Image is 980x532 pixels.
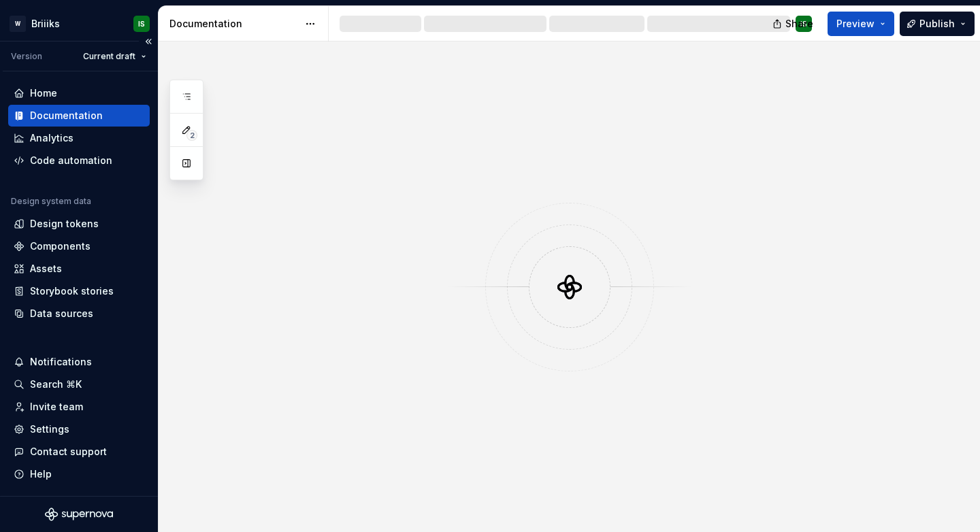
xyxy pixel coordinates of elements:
a: Invite team [8,396,150,418]
a: Design tokens [8,213,150,235]
a: Data sources [8,303,150,325]
div: Contact support [30,445,107,459]
div: Help [30,467,52,481]
span: Current draft [83,51,135,62]
span: 2 [186,130,197,141]
button: WBriiiksIS [3,9,155,38]
button: Search ⌘K [8,373,150,395]
span: Publish [919,17,955,31]
div: Storybook stories [30,284,114,298]
button: Share [766,12,822,36]
a: Assets [8,258,150,280]
div: Search ⌘K [30,378,82,391]
div: Documentation [30,109,103,122]
button: Publish [900,12,975,36]
a: Components [8,235,150,257]
span: Preview [836,17,875,31]
div: Version [11,51,42,62]
a: Analytics [8,127,150,149]
a: Home [8,82,150,104]
div: Notifications [30,355,92,369]
div: Data sources [30,307,93,320]
div: Settings [30,422,69,436]
div: W [10,16,26,32]
svg: Supernova Logo [45,508,113,521]
div: Briiiks [31,17,60,31]
button: Contact support [8,441,150,463]
div: Code automation [30,154,112,167]
div: Invite team [30,400,83,414]
button: Notifications [8,351,150,373]
div: Components [30,239,91,253]
div: Documentation [169,17,298,31]
div: Design system data [11,196,91,207]
button: Collapse sidebar [139,32,158,51]
div: Analytics [30,131,73,145]
a: Settings [8,418,150,440]
a: Documentation [8,105,150,127]
div: Home [30,86,57,100]
a: Storybook stories [8,280,150,302]
span: Share [785,17,813,31]
div: Design tokens [30,217,99,231]
div: IS [138,18,145,29]
button: Preview [828,12,894,36]
button: Current draft [77,47,152,66]
a: Code automation [8,150,150,171]
button: Help [8,463,150,485]
div: Assets [30,262,62,276]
